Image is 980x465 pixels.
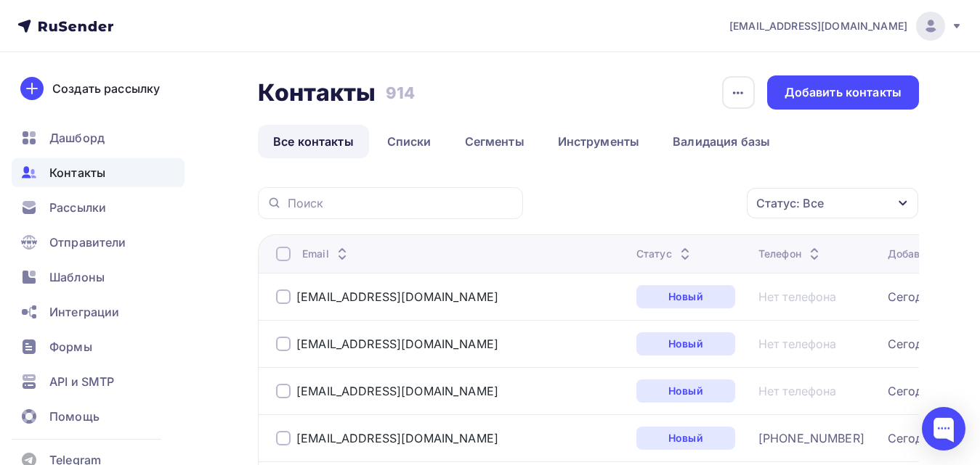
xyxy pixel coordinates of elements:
[49,373,114,390] span: API и SMTP
[888,289,971,304] a: Сегодня, 11:16
[296,337,498,351] a: [EMAIL_ADDRESS][DOMAIN_NAME]
[758,247,823,261] div: Телефон
[543,125,655,158] a: Инструменты
[756,194,824,212] div: Статус: Все
[729,19,907,33] span: [EMAIL_ADDRESS][DOMAIN_NAME]
[785,84,902,101] div: Добавить контакты
[12,193,185,222] a: Рассылки
[49,164,105,181] span: Контакты
[296,289,498,304] a: [EMAIL_ADDRESS][DOMAIN_NAME]
[258,125,369,158] a: Все контакты
[758,337,837,351] a: Нет телефона
[12,158,185,187] a: Контакты
[729,12,963,41] a: [EMAIL_ADDRESS][DOMAIN_NAME]
[12,263,185,292] a: Шаблоны
[888,431,971,445] a: Сегодня, 11:10
[12,228,185,257] a: Отправители
[52,80,160,97] div: Создать рассылку
[636,332,735,355] a: Новый
[288,195,514,211] input: Поиск
[450,125,540,158] a: Сегменты
[636,247,694,261] div: Статус
[296,431,498,445] a: [EMAIL_ADDRESS][DOMAIN_NAME]
[758,431,864,445] a: [PHONE_NUMBER]
[49,303,119,321] span: Интеграции
[657,125,785,158] a: Валидация базы
[888,247,960,261] div: Добавлен
[302,247,351,261] div: Email
[49,338,92,355] span: Формы
[49,408,100,425] span: Помощь
[12,332,185,361] a: Формы
[758,384,837,398] a: Нет телефона
[758,289,837,304] a: Нет телефона
[49,268,105,286] span: Шаблоны
[888,384,971,398] a: Сегодня, 11:10
[386,83,415,103] h3: 914
[372,125,447,158] a: Списки
[888,337,971,351] a: Сегодня, 11:16
[636,285,735,308] a: Новый
[258,78,376,107] h2: Контакты
[12,123,185,152] a: Дашборд
[636,427,735,450] a: Новый
[49,129,105,147] span: Дашборд
[746,187,919,219] button: Статус: Все
[49,199,106,216] span: Рассылки
[296,384,498,398] a: [EMAIL_ADDRESS][DOMAIN_NAME]
[49,234,126,251] span: Отправители
[636,379,735,403] a: Новый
